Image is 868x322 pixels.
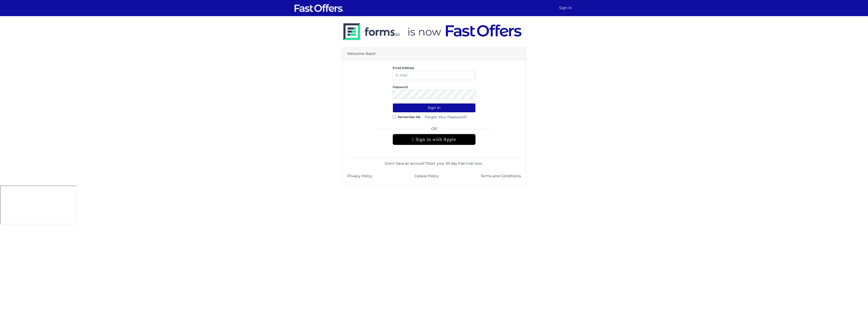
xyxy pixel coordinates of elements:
[393,103,476,113] button: Sign In
[421,113,470,122] a: Forgot Your Password?
[393,67,414,68] label: Email Address
[481,173,521,179] a: Terms and Conditions
[393,134,476,145] div: Sign in with Apple
[342,48,526,60] div: Welcome Back!
[398,116,420,118] label: Remember Me
[347,157,521,166] div: Don't have an account? .
[347,173,372,179] a: Privacy Policy
[414,173,439,179] a: Cookie Policy
[393,126,476,134] span: OR
[427,161,482,166] a: Start your 30 day free trial now.
[557,3,574,13] a: Sign In
[393,71,476,80] input: E-Mail
[393,86,408,88] label: Password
